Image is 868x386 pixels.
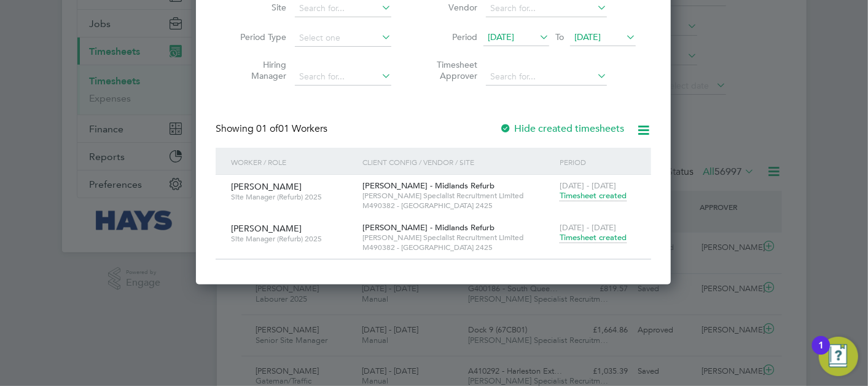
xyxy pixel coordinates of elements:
span: Timesheet created [560,190,627,201]
div: Showing [216,123,330,135]
span: M490382 - [GEOGRAPHIC_DATA] 2425 [362,201,553,211]
span: [DATE] - [DATE] [560,222,616,233]
span: M490382 - [GEOGRAPHIC_DATA] 2425 [362,243,553,252]
span: [PERSON_NAME] [231,223,302,234]
span: [DATE] [488,31,514,42]
label: Site [231,2,286,13]
span: 01 Workers [256,123,327,135]
label: Vendor [422,2,477,13]
input: Search for... [486,68,607,86]
label: Timesheet Approver [422,59,477,81]
span: [PERSON_NAME] - Midlands Refurb [362,222,495,233]
span: [PERSON_NAME] Specialist Recruitment Limited [362,191,553,201]
span: Timesheet created [560,232,627,243]
label: Period [422,31,477,42]
div: Client Config / Vendor / Site [359,148,557,176]
span: [PERSON_NAME] Specialist Recruitment Limited [362,233,553,243]
input: Search for... [295,68,391,86]
span: [DATE] - [DATE] [560,180,616,191]
label: Hide created timesheets [499,123,624,135]
span: Site Manager (Refurb) 2025 [231,192,353,202]
span: To [552,29,568,45]
div: Period [557,148,639,176]
div: 1 [818,345,824,361]
input: Select one [295,30,391,47]
label: Hiring Manager [231,59,286,81]
div: Worker / Role [228,148,359,176]
span: Site Manager (Refurb) 2025 [231,234,353,244]
span: 01 of [256,123,278,135]
span: [PERSON_NAME] - Midlands Refurb [362,180,495,191]
span: [PERSON_NAME] [231,181,302,192]
span: [DATE] [574,31,601,42]
button: Open Resource Center, 1 new notification [819,337,858,376]
label: Period Type [231,31,286,42]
